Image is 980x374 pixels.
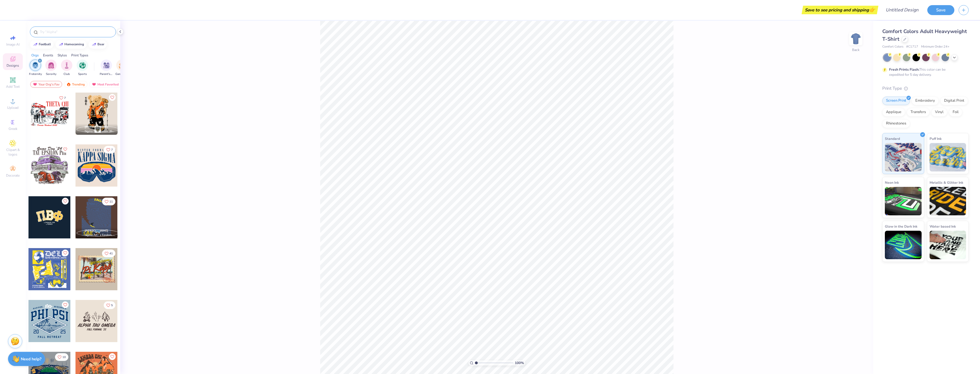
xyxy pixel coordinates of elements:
span: Sorority [46,72,56,76]
button: Like [109,353,116,360]
div: Transfers [907,108,930,117]
button: filter button [61,60,72,76]
img: Puff Ink [930,143,966,171]
div: Most Favorited [89,81,121,88]
div: This color can be expedited for 5 day delivery. [889,67,959,77]
span: Greek [9,126,17,131]
img: Neon Ink [885,187,922,215]
div: Screen Print [882,97,910,105]
span: Metallic & Glitter Ink [930,179,963,185]
span: Puff Ink [930,136,942,142]
img: trend_line.gif [59,43,63,46]
button: Like [104,301,115,309]
span: Image AI [6,42,20,47]
div: Print Type [882,85,969,92]
div: Events [43,53,53,58]
div: Digital Print [940,97,968,105]
button: filter button [29,60,42,76]
span: 11 [109,200,113,203]
button: Like [57,94,68,102]
button: Like [102,198,115,205]
div: Back [852,47,859,52]
span: Game Day [115,72,128,76]
div: homecoming [64,43,84,46]
button: Like [102,250,115,257]
span: 7 [64,97,66,99]
span: Clipart & logos [3,148,23,157]
div: Your Org's Fav [30,81,62,88]
span: Comfort Colors [882,44,903,49]
div: Styles [58,53,67,58]
button: Like [62,146,69,153]
div: Applique [882,108,905,117]
img: trend_line.gif [33,43,38,46]
div: Embroidery [912,97,939,105]
div: filter for Parent's Weekend [100,60,113,76]
div: Foil [949,108,962,117]
button: Like [104,146,115,154]
button: Save [927,5,954,15]
img: trend_line.gif [92,43,96,46]
button: Like [62,250,69,256]
span: Fraternity [29,72,42,76]
input: Try "Alpha" [39,29,112,35]
span: Glow in the Dark Ink [885,223,917,229]
img: Glow in the Dark Ink [885,231,922,259]
div: Vinyl [931,108,947,117]
span: Upload [7,105,19,110]
span: Neon Ink [885,179,899,185]
img: most_fav.gif [92,82,96,86]
div: Save to see pricing and shipping [803,6,877,14]
span: Parent's Weekend [100,72,113,76]
span: Sigma Phi Epsilon, [GEOGRAPHIC_DATA][US_STATE] [85,129,115,134]
span: Add Text [6,84,20,89]
div: Orgs [31,53,39,58]
div: Print Types [71,53,88,58]
span: [PERSON_NAME] [85,125,108,129]
span: Minimum Order: 24 + [921,44,950,49]
div: Trending [64,81,87,88]
div: filter for Sorority [45,60,57,76]
span: 41 [109,252,113,255]
img: Fraternity Image [32,62,38,69]
img: trending.gif [66,82,71,86]
span: Designs [7,63,19,68]
img: Metallic & Glitter Ink [930,187,966,215]
button: homecoming [56,40,87,49]
button: filter button [77,60,88,76]
button: football [30,40,54,49]
img: Back [850,33,861,44]
div: Rhinestones [882,119,910,128]
span: Sports [78,72,87,76]
strong: Fresh Prints Flash: [889,67,919,72]
button: filter button [115,60,128,76]
span: Club [64,72,70,76]
span: 👉 [869,6,875,13]
button: Like [109,94,116,101]
button: Like [62,301,69,308]
img: Parent's Weekend Image [103,62,110,69]
img: Standard [885,143,922,171]
img: Sports Image [79,62,86,69]
span: Decorate [6,173,20,178]
span: 100 % [515,360,524,365]
strong: Need help? [21,356,41,362]
span: Comfort Colors Adult Heavyweight T-Shirt [882,28,967,42]
input: Untitled Design [881,4,923,16]
span: [PERSON_NAME] [85,229,108,233]
span: 10 [62,356,66,359]
span: Standard [885,136,900,142]
span: Sigma Alpha Epsilon, [GEOGRAPHIC_DATA][US_STATE] [85,233,115,237]
button: filter button [100,60,113,76]
div: filter for Game Day [115,60,128,76]
div: filter for Sports [77,60,88,76]
img: Water based Ink [930,231,966,259]
button: bear [89,40,107,49]
span: Water based Ink [930,223,956,229]
img: Sorority Image [48,62,54,69]
img: Game Day Image [119,62,125,69]
div: football [39,43,51,46]
div: filter for Fraternity [29,60,42,76]
button: Like [55,353,68,361]
span: # C1717 [906,44,918,49]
